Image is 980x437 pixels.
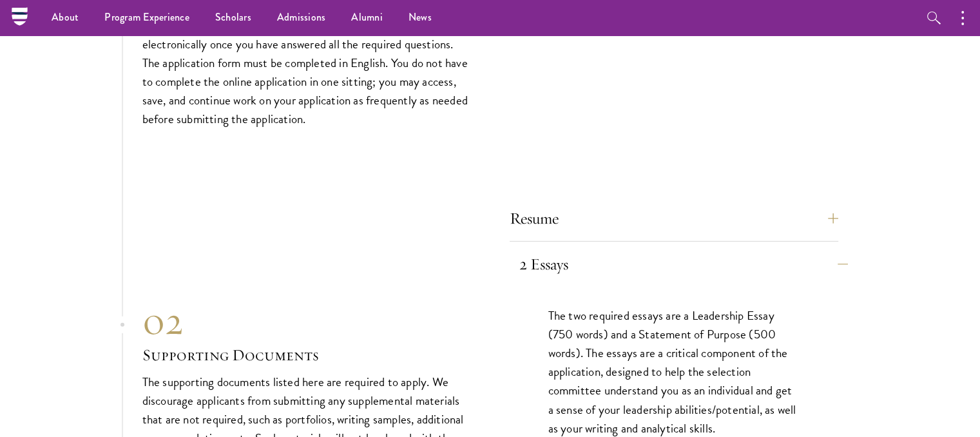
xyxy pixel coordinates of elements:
p: The application must be completed online and submitted electronically once you have answered all ... [142,16,471,128]
h3: Supporting Documents [142,344,471,366]
button: 2 Essays [519,249,848,280]
div: 02 [142,298,471,344]
p: The two required essays are a Leadership Essay (750 words) and a Statement of Purpose (500 words)... [548,306,800,437]
button: Resume [510,203,838,234]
